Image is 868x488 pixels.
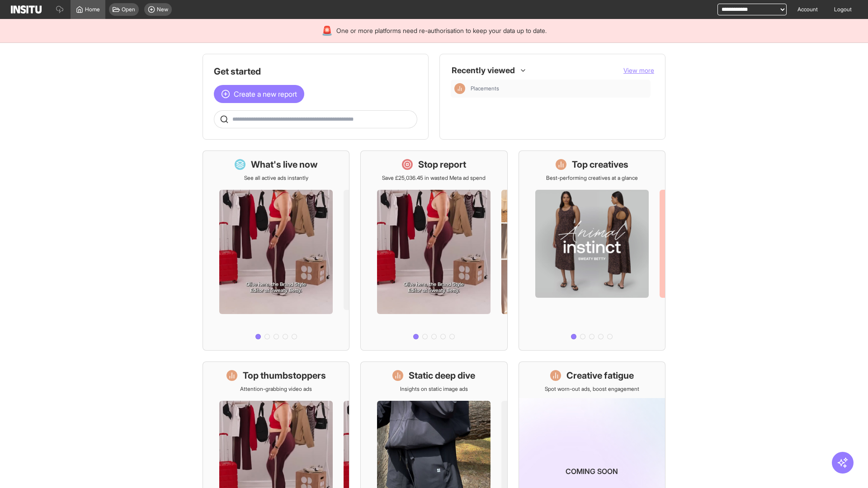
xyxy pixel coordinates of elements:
[234,89,297,99] span: Create a new report
[409,369,475,382] h1: Static deep dive
[243,369,326,382] h1: Top thumbstoppers
[240,385,312,393] p: Attention-grabbing video ads
[572,158,628,171] h1: Top creatives
[471,85,499,92] span: Placements
[122,6,135,13] span: Open
[203,150,349,351] a: What's live nowSee all active ads instantly
[360,150,507,351] a: Stop reportSave £25,036.45 in wasted Meta ad spend
[454,83,465,94] div: Insights
[382,174,486,182] p: Save £25,036.45 in wasted Meta ad spend
[251,158,318,171] h1: What's live now
[623,66,654,75] button: View more
[214,65,417,78] h1: Get started
[157,6,168,13] span: New
[400,385,468,393] p: Insights on static image ads
[85,6,100,13] span: Home
[321,24,333,37] div: 🚨
[546,174,638,182] p: Best-performing creatives at a glance
[623,66,654,74] span: View more
[336,26,547,35] span: One or more platforms need re-authorisation to keep your data up to date.
[471,85,647,92] span: Placements
[418,158,466,171] h1: Stop report
[214,85,304,103] button: Create a new report
[244,174,308,182] p: See all active ads instantly
[519,150,665,351] a: Top creativesBest-performing creatives at a glance
[11,5,42,14] img: Logo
